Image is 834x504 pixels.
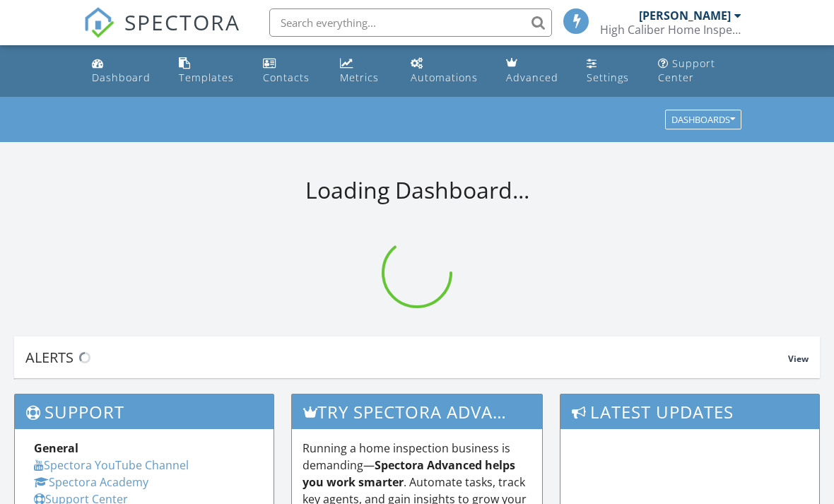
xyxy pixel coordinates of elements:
a: Support Center [652,51,748,91]
img: The Best Home Inspection Software - Spectora [83,7,114,38]
a: Spectora Academy [34,474,148,490]
div: Settings [587,71,629,84]
h3: Latest Updates [560,394,819,429]
div: Automations [411,71,478,84]
div: Advanced [506,71,558,84]
a: Spectora YouTube Channel [34,457,189,473]
div: Contacts [263,71,310,84]
button: Dashboards [665,110,741,130]
a: Dashboard [86,51,162,91]
div: High Caliber Home Inspections, LLC [600,23,741,37]
a: Settings [581,51,641,91]
span: View [788,353,809,365]
div: Templates [179,71,234,84]
strong: Spectora Advanced helps you work smarter [303,457,515,490]
div: Alerts [25,348,788,367]
a: SPECTORA [83,19,240,49]
strong: General [34,440,78,456]
h3: Support [15,394,274,429]
a: Advanced [500,51,570,91]
div: [PERSON_NAME] [639,8,731,23]
div: Support Center [658,57,715,84]
input: Search everything... [269,8,552,37]
div: Metrics [340,71,379,84]
a: Templates [173,51,246,91]
span: SPECTORA [124,7,240,37]
h3: Try spectora advanced [DATE] [292,394,542,429]
a: Metrics [334,51,394,91]
div: Dashboard [92,71,151,84]
a: Automations (Basic) [405,51,488,91]
div: Dashboards [671,115,735,125]
a: Contacts [257,51,324,91]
